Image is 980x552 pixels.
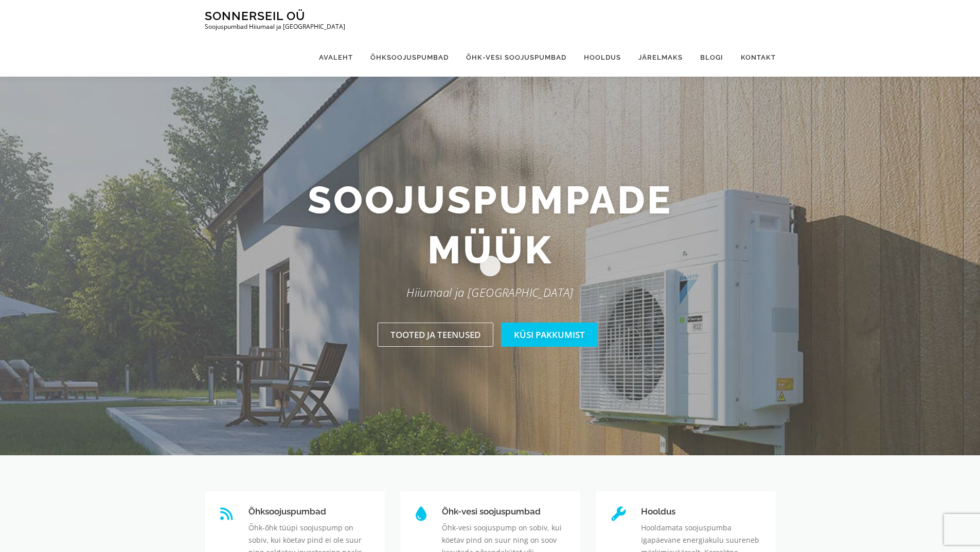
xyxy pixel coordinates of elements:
[205,23,345,30] p: Soojuspumbad Hiiumaal ja [GEOGRAPHIC_DATA]
[378,323,493,347] a: Tooted ja teenused
[691,38,732,77] a: Blogi
[427,225,553,275] span: müük
[310,38,362,77] a: Avaleht
[457,38,575,77] a: Õhk-vesi soojuspumbad
[362,38,457,77] a: Õhksoojuspumbad
[205,9,305,23] a: Sonnerseil OÜ
[197,283,783,302] p: Hiiumaal ja [GEOGRAPHIC_DATA]
[501,323,598,347] a: Küsi pakkumist
[197,175,783,275] h2: Soojuspumpade
[630,38,691,77] a: Järelmaks
[575,38,630,77] a: Hooldus
[732,38,776,77] a: Kontakt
